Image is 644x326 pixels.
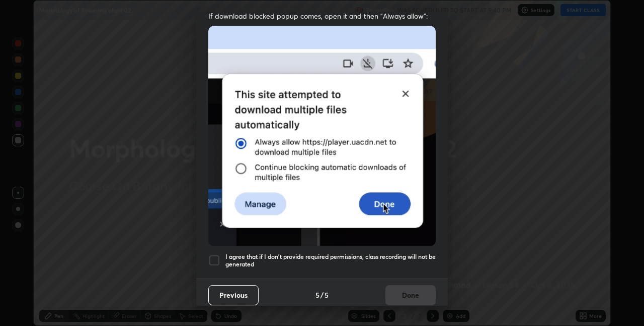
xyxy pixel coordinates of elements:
h4: 5 [315,290,319,300]
span: If download blocked popup comes, open it and then "Always allow": [208,11,436,21]
h5: I agree that if I don't provide required permissions, class recording will not be generated [225,253,436,268]
h4: / [320,290,324,300]
img: downloads-permission-blocked.gif [208,26,436,246]
h4: 5 [325,290,329,300]
button: Previous [208,285,259,305]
